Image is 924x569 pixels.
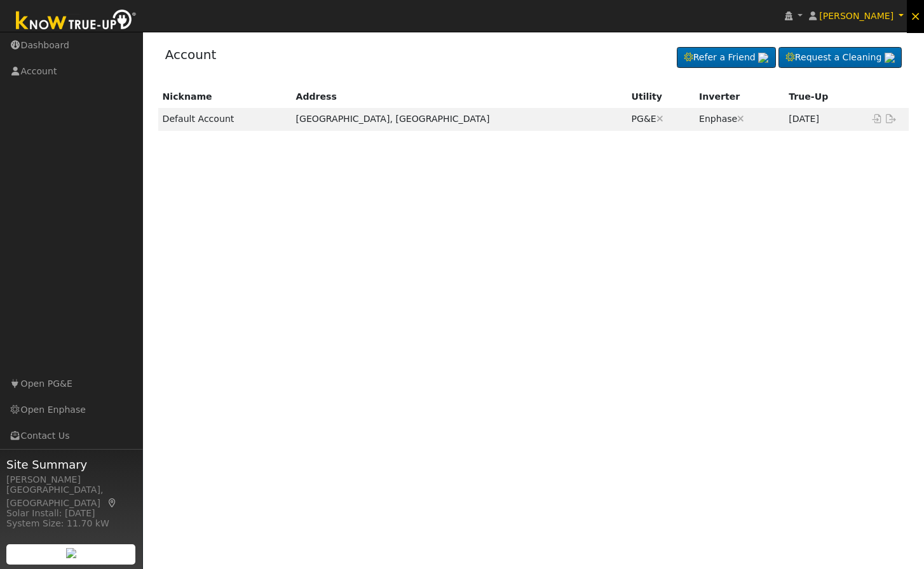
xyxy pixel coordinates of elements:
[758,53,768,63] img: retrieve
[6,483,136,510] div: [GEOGRAPHIC_DATA], [GEOGRAPHIC_DATA]
[778,47,902,69] a: Request a Cleaning
[66,548,76,558] img: retrieve
[291,108,627,130] td: [GEOGRAPHIC_DATA], [GEOGRAPHIC_DATA]
[789,90,860,104] div: True-Up
[107,498,118,508] a: Map
[884,114,899,124] a: Export Interval Data
[6,517,136,530] div: System Size: 11.70 kW
[910,8,921,23] span: ×
[869,114,884,124] a: Import Data from CSV
[819,11,893,21] span: [PERSON_NAME]
[695,108,784,130] td: Enphase
[6,473,136,486] div: [PERSON_NAME]
[296,90,623,104] div: Address
[10,7,143,36] img: Know True-Up
[6,507,136,520] div: Solar Install: [DATE]
[699,90,780,104] div: Inverter
[656,114,663,124] a: Disconnect
[6,456,136,473] span: Site Summary
[158,108,292,130] td: Default Account
[163,90,287,104] div: Nickname
[737,114,744,124] a: Disconnect
[784,108,864,130] td: [DATE]
[677,47,776,69] a: Refer a Friend
[165,47,217,62] a: Account
[631,90,690,104] div: Utility
[627,108,695,130] td: PG&E
[885,53,895,63] img: retrieve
